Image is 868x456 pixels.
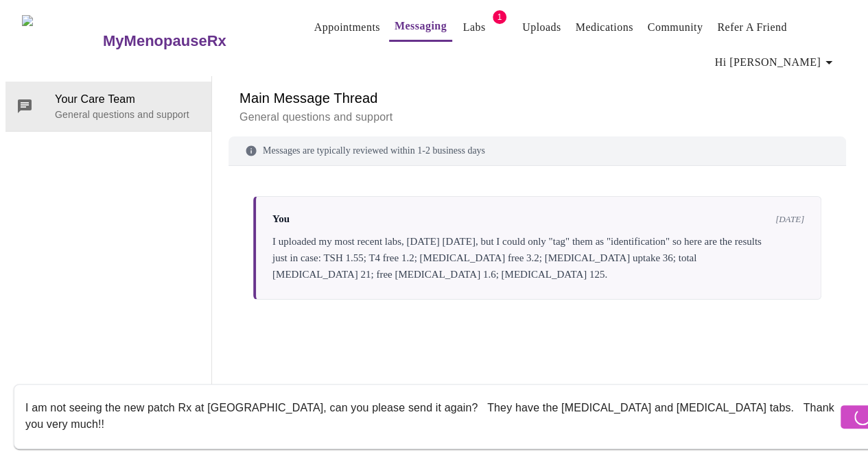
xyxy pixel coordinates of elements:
[395,16,447,36] a: Messaging
[22,15,101,67] img: MyMenopauseRx Logo
[103,32,226,50] h3: MyMenopauseRx
[309,14,386,41] button: Appointments
[272,233,804,283] div: I uploaded my most recent labs, [DATE] [DATE], but I could only "tag" them as "identification" so...
[570,14,639,41] button: Medications
[228,136,846,166] div: Messages are typically reviewed within 1-2 business days
[55,108,200,121] p: General questions and support
[5,82,211,131] div: Your Care TeamGeneral questions and support
[642,14,709,41] button: Community
[576,18,633,37] a: Medications
[463,18,486,37] a: Labs
[717,18,787,37] a: Refer a Friend
[648,18,703,37] a: Community
[101,17,281,65] a: MyMenopauseRx
[272,213,290,225] span: You
[25,394,837,438] textarea: Send a message about your appointment
[517,14,567,41] button: Uploads
[709,49,843,76] button: Hi [PERSON_NAME]
[314,18,380,37] a: Appointments
[239,109,835,125] p: General questions and support
[452,14,496,41] button: Labs
[522,18,561,37] a: Uploads
[493,10,506,24] span: 1
[239,87,835,109] h6: Main Message Thread
[715,53,837,72] span: Hi [PERSON_NAME]
[55,91,200,108] span: Your Care Team
[389,12,452,42] button: Messaging
[712,14,793,41] button: Refer a Friend
[775,214,804,225] span: [DATE]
